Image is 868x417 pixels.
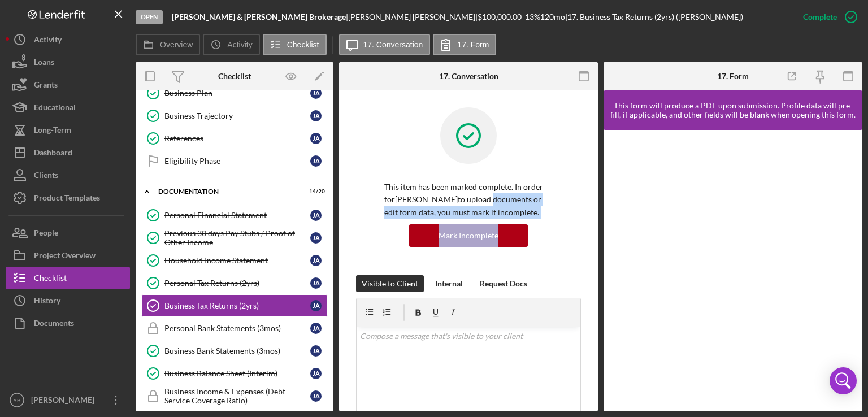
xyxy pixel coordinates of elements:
[14,397,21,403] text: YB
[34,267,67,292] div: Checklist
[6,267,130,289] button: Checklist
[6,244,130,267] button: Project Overview
[141,127,328,150] a: ReferencesJA
[227,40,252,49] label: Activity
[164,89,310,98] div: Business Plan
[141,204,328,227] a: Personal Financial StatementJA
[310,155,322,167] div: J A
[141,272,328,294] a: Personal Tax Returns (2yrs)JA
[435,275,463,292] div: Internal
[439,72,498,81] div: 17. Conversation
[310,368,322,379] div: J A
[6,312,130,335] button: Documents
[34,289,60,315] div: History
[717,72,749,81] div: 17. Form
[339,34,431,55] button: 17. Conversation
[310,323,322,334] div: J A
[34,312,74,337] div: Documents
[34,244,96,270] div: Project Overview
[429,275,468,292] button: Internal
[141,385,328,407] a: Business Income & Expenses (Debt Service Coverage Ratio)JA
[305,188,325,195] div: 14 / 20
[203,34,259,55] button: Activity
[356,275,424,292] button: Visible to Client
[172,12,346,21] b: [PERSON_NAME] & [PERSON_NAME] Brokerage
[6,289,130,312] button: History
[141,317,328,340] a: Personal Bank Statements (3mos)JA
[218,72,251,81] div: Checklist
[164,301,310,310] div: Business Tax Returns (2yrs)
[363,40,423,49] label: 17. Conversation
[164,211,310,220] div: Personal Financial Statement
[803,6,837,28] div: Complete
[141,362,328,385] a: Business Balance Sheet (Interim)JA
[136,34,200,55] button: Overview
[439,224,498,247] div: Mark Incomplete
[164,134,310,143] div: References
[263,34,327,55] button: Checklist
[478,12,525,21] div: $100,000.00
[164,279,310,288] div: Personal Tax Returns (2yrs)
[310,277,322,289] div: J A
[141,340,328,362] a: Business Bank Statements (3mos)JA
[141,294,328,317] a: Business Tax Returns (2yrs)JA
[141,227,328,249] a: Previous 30 days Pay Stubs / Proof of Other IncomeJA
[164,369,310,378] div: Business Balance Sheet (Interim)
[164,229,310,247] div: Previous 30 days Pay Stubs / Proof of Other Income
[615,141,852,400] iframe: Lenderfit form
[409,224,528,247] button: Mark Incomplete
[141,105,328,127] a: Business TrajectoryJA
[160,40,193,49] label: Overview
[310,255,322,266] div: J A
[362,275,418,292] div: Visible to Client
[164,111,310,120] div: Business Trajectory
[164,387,310,405] div: Business Income & Expenses (Debt Service Coverage Ratio)
[141,249,328,272] a: Household Income StatementJA
[310,133,322,144] div: J A
[310,210,322,221] div: J A
[792,6,862,28] button: Complete
[172,12,348,21] div: |
[6,389,130,411] button: YB[PERSON_NAME]
[310,88,322,99] div: J A
[525,12,540,21] div: 13 %
[164,157,310,166] div: Eligibility Phase
[830,367,857,394] div: Open Intercom Messenger
[164,256,310,265] div: Household Income Statement
[480,275,527,292] div: Request Docs
[433,34,496,55] button: 17. Form
[287,40,319,49] label: Checklist
[28,389,102,414] div: [PERSON_NAME]
[164,324,310,333] div: Personal Bank Statements (3mos)
[310,110,322,121] div: J A
[158,188,297,195] div: Documentation
[141,82,328,105] a: Business PlanJA
[164,346,310,355] div: Business Bank Statements (3mos)
[310,390,322,402] div: J A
